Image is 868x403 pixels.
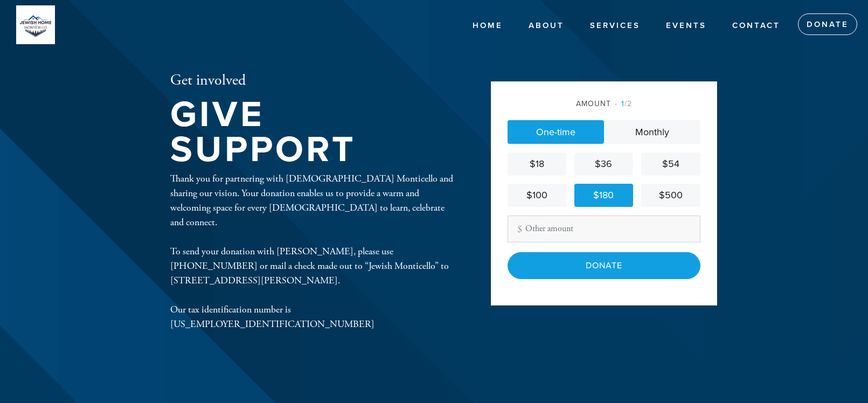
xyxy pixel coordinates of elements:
input: Donate [508,252,700,279]
div: $54 [645,157,696,171]
a: $54 [641,152,700,176]
a: About [520,16,572,36]
input: Other amount [508,216,700,242]
a: Monthly [604,120,700,144]
a: Contact [724,16,788,36]
div: Thank you for partnering with [DEMOGRAPHIC_DATA] Monticello and sharing our vision. Your donation... [170,171,456,331]
h2: Get involved [170,72,456,90]
h1: Give Support [170,98,456,167]
a: $500 [641,184,700,207]
a: $100 [508,184,566,207]
div: $100 [512,188,562,203]
div: $500 [645,188,696,203]
a: $18 [508,152,566,176]
div: Amount [508,98,700,109]
a: Services [582,16,648,36]
span: 1 [621,99,624,108]
div: $180 [579,188,629,203]
a: $36 [574,152,633,176]
a: $180 [574,184,633,207]
a: Donate [798,13,857,35]
img: PHOTO-2024-06-24-16-19-29.jpg [16,5,55,44]
a: Home [464,16,511,36]
a: One-time [508,120,604,144]
div: $36 [579,157,629,171]
span: /2 [615,99,632,108]
div: $18 [512,157,562,171]
a: Events [658,16,714,36]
